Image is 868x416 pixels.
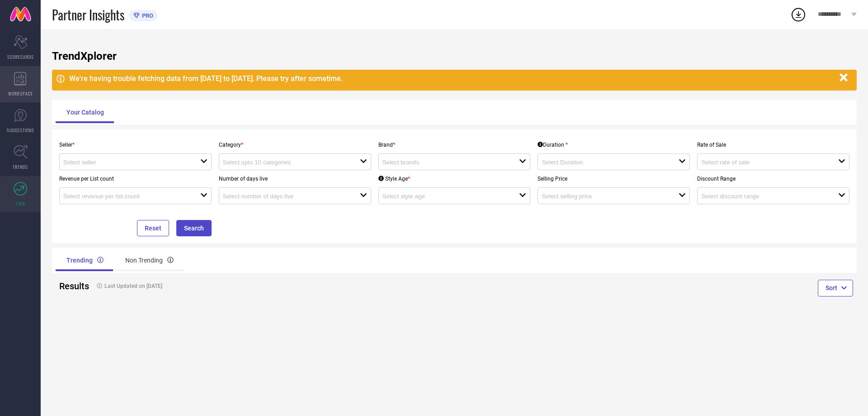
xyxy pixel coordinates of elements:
input: Select rate of sale [701,159,825,166]
input: Select Duration [542,159,665,166]
span: SCORECARDS [7,53,34,60]
div: Your Catalog [56,101,115,123]
input: Select style age [382,193,506,200]
p: Brand [378,142,531,148]
div: Style Age [378,176,410,182]
input: Select brands [382,159,506,166]
button: Reset [137,220,169,236]
span: PRO [140,12,153,19]
input: Select number of days live [223,193,346,200]
span: TRENDS [13,163,28,170]
span: FWD [16,200,25,207]
h1: TrendXplorer [52,50,857,62]
input: Select discount range [701,193,825,200]
div: Non Trending [114,249,184,271]
button: Search [176,220,212,236]
p: Revenue per List count [59,176,212,182]
div: Duration [538,142,568,148]
div: Open download list [790,6,807,23]
h2: Results [59,281,85,292]
p: Selling Price [538,176,690,182]
input: Select selling price [542,193,665,200]
h4: Last Updated on [DATE] [92,283,414,289]
button: Sort [818,280,853,296]
p: Rate of Sale [697,142,849,148]
p: Discount Range [697,176,849,182]
div: Trending [56,249,114,271]
p: Category [219,142,371,148]
span: Partner Insights [52,5,124,24]
span: WORKSPACE [8,90,33,97]
input: Select seller [63,159,187,166]
p: Seller [59,142,212,148]
span: SUGGESTIONS [7,127,34,134]
p: Number of days live [219,176,371,182]
input: Select revenue per list count [63,193,187,200]
div: We're having trouble fetching data from [DATE] to [DATE]. Please try after sometime. [69,74,835,83]
input: Select upto 10 categories [223,159,346,166]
